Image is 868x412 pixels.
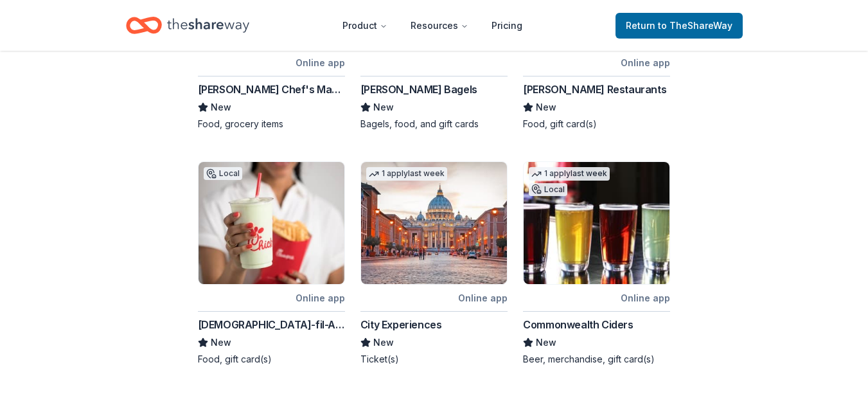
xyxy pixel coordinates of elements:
div: Online app [621,290,670,306]
div: [PERSON_NAME] Chef's Market [198,82,345,97]
span: New [373,100,394,115]
div: [DEMOGRAPHIC_DATA]-fil-A ([GEOGRAPHIC_DATA]) [198,317,345,332]
div: Online app [296,55,345,71]
div: Online app [621,55,670,71]
span: to TheShareWay [658,20,732,31]
img: Image for Commonwealth Ciders [524,162,669,284]
span: New [211,100,231,115]
div: [PERSON_NAME] Restaurants [523,82,666,97]
a: Image for Chick-fil-A (Philadelphia)LocalOnline app[DEMOGRAPHIC_DATA]-fil-A ([GEOGRAPHIC_DATA])Ne... [198,161,345,366]
div: Beer, merchandise, gift card(s) [523,353,670,366]
div: City Experiences [360,317,442,332]
span: New [536,335,556,350]
div: Bagels, food, and gift cards [360,118,508,130]
span: New [536,100,556,115]
div: Local [529,183,567,196]
img: Image for City Experiences [361,162,507,284]
a: Image for City Experiences1 applylast weekOnline appCity ExperiencesNewTicket(s) [360,161,508,366]
div: Food, gift card(s) [198,353,345,366]
a: Image for Commonwealth Ciders1 applylast weekLocalOnline appCommonwealth CidersNewBeer, merchandi... [523,161,670,366]
div: 1 apply last week [366,167,447,181]
div: [PERSON_NAME] Bagels [360,82,477,97]
button: Resources [400,13,479,39]
div: Commonwealth Ciders [523,317,633,332]
div: Food, grocery items [198,118,345,130]
a: Home [126,10,249,40]
button: Product [332,13,398,39]
div: 1 apply last week [529,167,610,181]
span: New [211,335,231,350]
nav: Main [332,10,533,40]
div: Ticket(s) [360,353,508,366]
div: Online app [458,290,508,306]
img: Image for Chick-fil-A (Philadelphia) [199,162,344,284]
span: Return [626,18,732,33]
a: Returnto TheShareWay [616,13,743,39]
div: Local [204,167,242,180]
div: Online app [296,290,345,306]
div: Food, gift card(s) [523,118,670,130]
a: Pricing [481,13,533,39]
span: New [373,335,394,350]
